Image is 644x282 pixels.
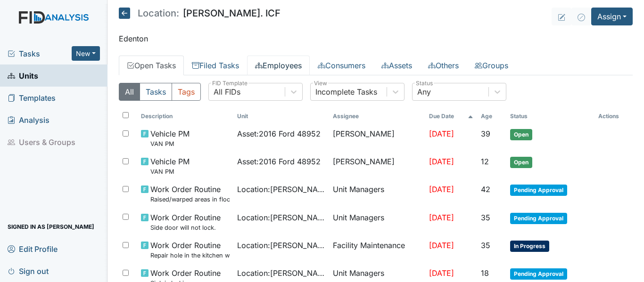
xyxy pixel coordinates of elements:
[510,268,567,280] span: Pending Approval
[119,56,184,75] a: Open Tasks
[150,156,190,176] span: Vehicle PM VAN PM
[172,83,201,101] button: Tags
[329,208,425,236] td: Unit Managers
[594,108,633,124] th: Actions
[510,185,567,196] span: Pending Approval
[150,212,221,232] span: Work Order Routine Side door will not lock.
[237,156,321,167] span: Asset : 2016 Ford 48952
[417,86,431,97] div: Any
[310,56,373,75] a: Consumers
[237,184,326,195] span: Location : [PERSON_NAME]. ICF
[477,108,506,124] th: Toggle SortBy
[119,83,140,101] button: All
[150,240,230,260] span: Work Order Routine Repair hole in the kitchen wall.
[429,129,454,138] span: [DATE]
[150,251,230,260] small: Repair hole in the kitchen wall.
[481,268,489,278] span: 18
[8,264,49,278] span: Sign out
[429,213,454,222] span: [DATE]
[481,241,490,250] span: 35
[420,56,467,75] a: Others
[506,108,594,124] th: Toggle SortBy
[329,152,425,180] td: [PERSON_NAME]
[237,128,321,139] span: Asset : 2016 Ford 48952
[329,124,425,152] td: [PERSON_NAME]
[429,241,454,250] span: [DATE]
[150,223,221,232] small: Side door will not lock.
[119,33,633,44] p: Edenton
[123,112,129,118] input: Toggle All Rows Selected
[8,90,56,105] span: Templates
[429,157,454,166] span: [DATE]
[8,68,38,83] span: Units
[510,213,567,224] span: Pending Approval
[8,242,58,256] span: Edit Profile
[150,195,230,204] small: Raised/warped areas in floor near staff office and table.
[591,8,633,25] button: Assign
[150,167,190,176] small: VAN PM
[481,213,490,222] span: 35
[8,113,50,127] span: Analysis
[481,157,489,166] span: 12
[329,236,425,264] td: Facility Maintenance
[429,268,454,278] span: [DATE]
[8,48,72,59] a: Tasks
[429,185,454,194] span: [DATE]
[214,86,240,97] div: All FIDs
[137,108,233,124] th: Toggle SortBy
[184,56,247,75] a: Filed Tasks
[72,46,100,61] button: New
[150,128,190,148] span: Vehicle PM VAN PM
[150,139,190,148] small: VAN PM
[237,212,326,223] span: Location : [PERSON_NAME]. ICF
[237,267,326,279] span: Location : [PERSON_NAME]. ICF
[8,219,94,234] span: Signed in as [PERSON_NAME]
[315,86,377,97] div: Incomplete Tasks
[233,108,330,124] th: Toggle SortBy
[510,157,532,168] span: Open
[329,108,425,124] th: Assignee
[119,8,281,19] h5: [PERSON_NAME]. ICF
[138,8,179,18] span: Location:
[510,241,549,252] span: In Progress
[481,129,490,138] span: 39
[150,184,230,204] span: Work Order Routine Raised/warped areas in floor near staff office and table.
[329,180,425,208] td: Unit Managers
[237,240,326,251] span: Location : [PERSON_NAME]. ICF
[140,83,172,101] button: Tasks
[247,56,310,75] a: Employees
[481,185,490,194] span: 42
[510,129,532,140] span: Open
[467,56,516,75] a: Groups
[373,56,420,75] a: Assets
[119,83,201,101] div: Type filter
[425,108,477,124] th: Toggle SortBy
